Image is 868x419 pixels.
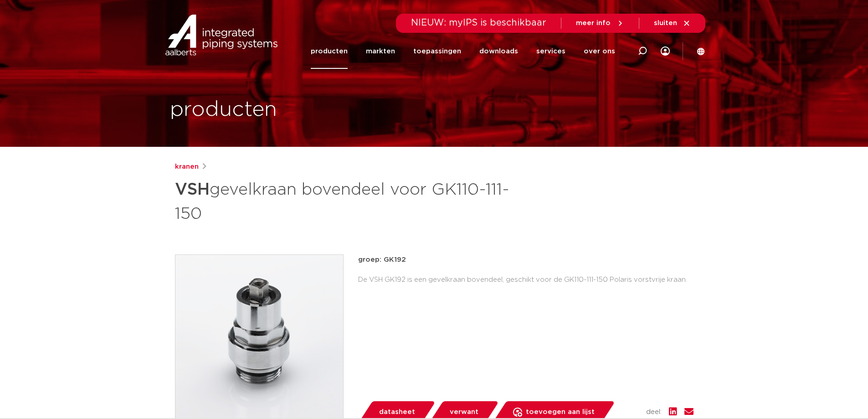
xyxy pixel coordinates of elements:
a: over ons [584,34,615,69]
a: producten [311,34,348,69]
p: groep: GK192 [358,254,693,265]
span: meer info [576,20,611,26]
a: downloads [479,34,518,69]
a: toepassingen [413,34,461,69]
a: meer info [576,19,624,27]
div: De VSH GK192 is een gevelkraan bovendeel, geschikt voor de GK110-111-150 Polaris vorstvrije kraan. [358,273,693,287]
a: services [536,34,565,69]
span: NIEUW: myIPS is beschikbaar [411,18,546,27]
a: kranen [175,161,199,172]
span: deel: [646,407,662,418]
a: markten [366,34,395,69]
strong: VSH [175,181,210,198]
h1: gevelkraan bovendeel voor GK110-111-150 [175,176,517,225]
h1: producten [170,95,277,124]
nav: Menu [311,34,615,69]
span: sluiten [654,20,677,26]
a: sluiten [654,19,691,27]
